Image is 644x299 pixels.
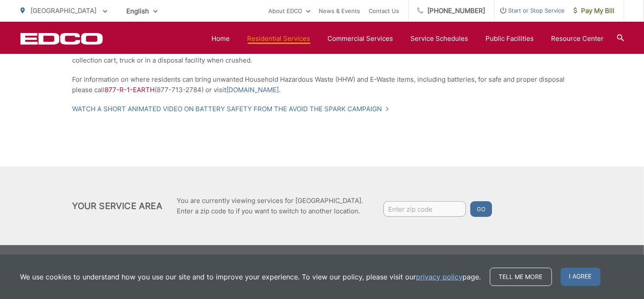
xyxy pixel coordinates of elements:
[120,3,164,19] span: English
[411,33,469,44] a: Service Schedules
[561,268,601,286] span: I agree
[328,33,393,44] a: Commercial Services
[470,201,492,217] button: Go
[177,196,363,216] p: You are currently viewing services for [GEOGRAPHIC_DATA]. Enter a zip code to if you want to swit...
[73,74,572,95] p: For information on where residents can bring unwanted Household Hazardous Waste (HHW) and E-Waste...
[319,6,360,16] a: News & Events
[552,33,604,44] a: Resource Center
[248,33,310,44] a: Residential Services
[227,85,279,95] a: [DOMAIN_NAME]
[20,33,103,45] a: EDCD logo. Return to the homepage.
[490,268,552,286] a: Tell me more
[269,6,310,16] a: About EDCO
[574,6,615,16] span: Pay My Bill
[105,86,155,94] span: 877-R-1-EARTH
[73,104,390,114] a: Watch a Short Animated Video on Battery Safety from the Avoid the Spark Campaign
[369,6,400,16] a: Contact Us
[486,33,534,44] a: Public Facilities
[73,201,162,211] h2: Your Service Area
[416,272,463,282] a: privacy policy
[31,7,97,15] span: [GEOGRAPHIC_DATA]
[20,272,481,282] p: We use cookies to understand how you use our site and to improve your experience. To view our pol...
[212,33,230,44] a: Home
[383,201,466,217] input: Enter zip code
